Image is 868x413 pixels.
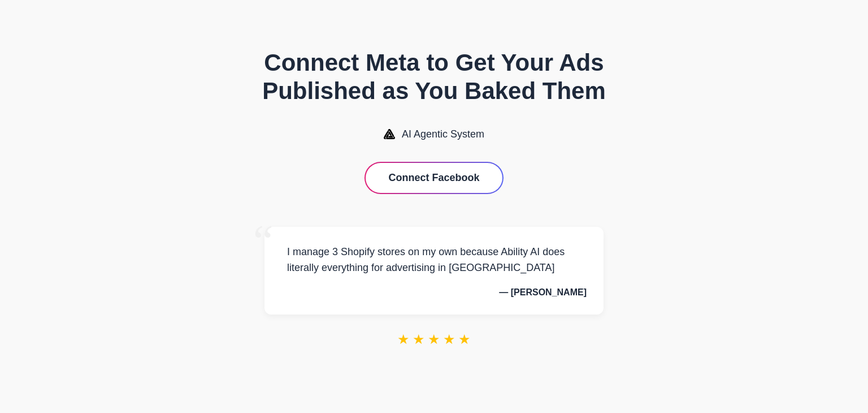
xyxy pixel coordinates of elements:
[366,163,502,193] button: Connect Facebook
[253,216,274,267] span: “
[384,129,395,139] img: AI Agentic System Logo
[413,332,425,347] span: ★
[281,287,587,298] p: — [PERSON_NAME]
[402,128,484,140] span: AI Agentic System
[443,332,455,347] span: ★
[219,49,649,106] h1: Connect Meta to Get Your Ads Published as You Baked Them
[428,332,440,347] span: ★
[458,332,471,347] span: ★
[281,244,587,277] p: I manage 3 Shopify stores on my own because Ability AI does literally everything for advertising ...
[397,332,410,347] span: ★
